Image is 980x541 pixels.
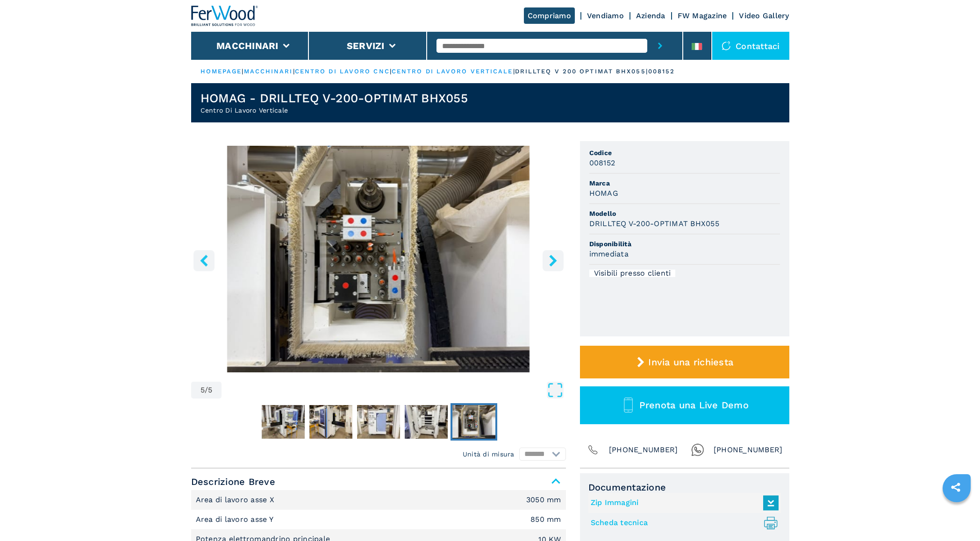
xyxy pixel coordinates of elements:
span: | [513,68,515,75]
span: | [242,68,243,75]
a: Scheda tecnica [591,515,774,531]
img: cb86916fb5694a8db29998c3b17d7143 [405,405,448,439]
button: Prenota una Live Demo [580,386,789,424]
a: centro di lavoro cnc [295,68,390,75]
iframe: Chat [940,499,973,534]
button: left-button [193,250,215,271]
a: HOMEPAGE [200,68,242,75]
a: Video Gallery [739,11,789,20]
span: | [293,68,295,75]
a: Zip Immagini [591,495,774,511]
button: Go to Slide 2 [308,403,354,441]
img: Whatsapp [691,443,704,456]
a: Azienda [636,11,665,20]
a: Compriamo [524,7,575,24]
button: Open Fullscreen [224,382,563,399]
h1: HOMAG - DRILLTEQ V-200-OPTIMAT BHX055 [200,91,468,106]
span: [PHONE_NUMBER] [714,443,783,456]
img: Contattaci [722,41,731,50]
a: FW Magazine [678,11,727,20]
img: 3955ccb7323ccb5ce09df1fce5b9884c [452,405,495,439]
em: 850 mm [530,516,561,523]
h3: 008152 [589,157,615,168]
span: Marca [589,178,780,188]
img: Centro Di Lavoro Verticale HOMAG DRILLTEQ V-200-OPTIMAT BHX055 [191,146,566,372]
p: 008152 [648,67,675,76]
button: Servizi [347,40,385,51]
div: Contattaci [712,32,789,60]
h3: DRILLTEQ V-200-OPTIMAT BHX055 [589,218,719,229]
a: centro di lavoro verticale [392,68,513,75]
a: Vendiamo [587,11,624,20]
button: right-button [543,250,564,271]
button: Macchinari [216,40,279,51]
a: macchinari [244,68,293,75]
span: Prenota una Live Demo [639,399,749,411]
button: submit-button [647,32,673,60]
button: Go to Slide 1 [260,403,307,441]
img: Ferwood [191,6,258,26]
span: | [390,68,392,75]
nav: Thumbnail Navigation [191,403,566,441]
span: Documentazione [588,482,781,493]
p: Area di lavoro asse X [196,495,277,505]
span: 5 [208,386,212,394]
p: drillteq v 200 optimat bhx055 | [515,67,648,76]
button: Go to Slide 3 [355,403,402,441]
p: Area di lavoro asse Y [196,514,276,525]
div: Visibili presso clienti [589,270,676,277]
img: 9d766c677688ddec23789c60c6602b4d [309,405,352,439]
h2: Centro Di Lavoro Verticale [200,106,468,115]
a: sharethis [944,476,967,499]
button: Go to Slide 5 [451,403,497,441]
span: Disponibilità [589,239,780,249]
em: 3050 mm [526,496,561,504]
button: Go to Slide 4 [403,403,450,441]
h3: immediata [589,249,629,259]
div: Go to Slide 5 [191,146,566,372]
span: 5 [200,386,205,394]
span: [PHONE_NUMBER] [609,443,678,456]
img: ca5ced165a090e437b8a42a21edc2b8e [357,405,400,439]
span: Invia una richiesta [648,356,733,368]
button: Invia una richiesta [580,346,789,378]
img: Phone [587,443,600,456]
h3: HOMAG [589,188,618,199]
span: Codice [589,148,780,157]
em: Unità di misura [463,449,515,459]
span: Modello [589,209,780,218]
span: Descrizione Breve [191,473,566,490]
span: / [205,386,208,394]
img: c4d5a528aabcef2938cbd23bc6718b6c [262,405,305,439]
